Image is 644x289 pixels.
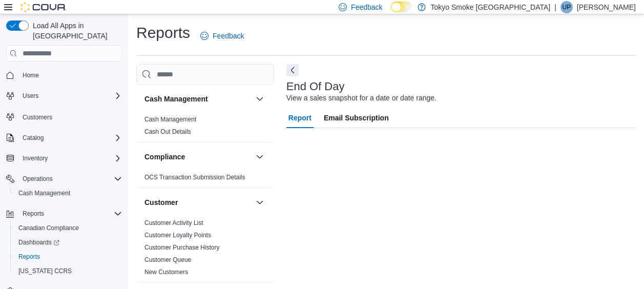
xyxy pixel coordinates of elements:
[431,1,551,13] p: Tokyo Smoke [GEOGRAPHIC_DATA]
[136,171,274,188] div: Compliance
[18,208,122,220] span: Reports
[144,128,191,135] a: Cash Out Details
[18,132,48,144] button: Catalog
[18,152,122,164] span: Inventory
[288,108,311,128] span: Report
[23,92,38,100] span: Users
[18,132,122,144] span: Catalog
[560,1,573,13] div: Unike Patel
[144,269,188,276] a: New Customers
[18,189,70,197] span: Cash Management
[286,93,437,104] div: View a sales snapshot for a date or date range.
[14,236,64,249] a: Dashboards
[23,71,39,79] span: Home
[136,23,190,43] h1: Reports
[20,2,67,12] img: Cova
[18,152,52,164] button: Inventory
[10,235,126,250] a: Dashboards
[2,68,126,82] button: Home
[18,253,40,261] span: Reports
[196,26,248,46] a: Feedback
[10,250,126,264] button: Reports
[144,152,185,162] h3: Compliance
[144,116,196,123] a: Cash Management
[2,151,126,166] button: Inventory
[10,221,126,235] button: Canadian Compliance
[144,256,191,264] span: Customer Queue
[286,64,299,76] button: Next
[14,187,74,199] a: Cash Management
[2,172,126,186] button: Operations
[144,268,188,276] span: New Customers
[23,210,44,218] span: Reports
[351,2,382,12] span: Feedback
[14,222,122,234] span: Canadian Compliance
[14,236,122,249] span: Dashboards
[23,113,52,121] span: Customers
[577,1,636,13] p: [PERSON_NAME]
[144,115,196,123] span: Cash Management
[144,197,178,208] h3: Customer
[10,264,126,278] button: [US_STATE] CCRS
[136,113,274,142] div: Cash Management
[144,152,252,162] button: Compliance
[254,196,266,209] button: Customer
[563,1,571,13] span: UP
[144,197,252,208] button: Customer
[18,90,43,102] button: Users
[18,173,57,185] button: Operations
[14,187,122,199] span: Cash Management
[254,93,266,105] button: Cash Management
[29,20,122,41] span: Load All Apps in [GEOGRAPHIC_DATA]
[136,217,274,282] div: Customer
[144,231,211,239] span: Customer Loyalty Points
[2,131,126,145] button: Catalog
[144,174,245,181] a: OCS Transaction Submission Details
[18,69,43,81] a: Home
[18,69,122,81] span: Home
[286,80,345,93] h3: End Of Day
[18,208,48,220] button: Reports
[213,31,244,41] span: Feedback
[23,154,48,162] span: Inventory
[324,108,389,128] span: Email Subscription
[144,243,220,252] span: Customer Purchase History
[23,134,44,142] span: Catalog
[391,2,412,12] input: Dark Mode
[144,256,191,263] a: Customer Queue
[14,222,83,234] a: Canadian Compliance
[144,244,220,251] a: Customer Purchase History
[18,267,72,275] span: [US_STATE] CCRS
[14,251,44,263] a: Reports
[2,207,126,221] button: Reports
[144,219,203,227] span: Customer Activity List
[18,224,79,232] span: Canadian Compliance
[10,186,126,200] button: Cash Management
[18,238,59,246] span: Dashboards
[14,265,122,277] span: Washington CCRS
[554,1,556,13] p: |
[18,111,56,123] a: Customers
[144,173,245,181] span: OCS Transaction Submission Details
[23,175,53,183] span: Operations
[144,94,252,104] button: Cash Management
[144,219,203,226] a: Customer Activity List
[254,151,266,163] button: Compliance
[18,173,122,185] span: Operations
[144,94,208,104] h3: Cash Management
[144,128,191,136] span: Cash Out Details
[18,110,122,123] span: Customers
[2,89,126,103] button: Users
[14,265,76,277] a: [US_STATE] CCRS
[18,90,122,102] span: Users
[144,232,211,239] a: Customer Loyalty Points
[14,251,122,263] span: Reports
[2,109,126,124] button: Customers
